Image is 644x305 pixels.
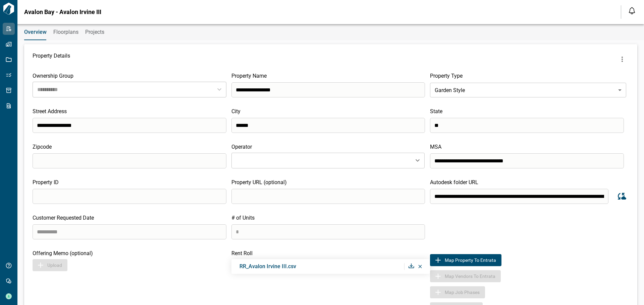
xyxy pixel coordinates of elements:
[85,29,104,35] span: Projects
[231,189,425,204] input: search
[430,144,441,150] span: MSA
[430,73,463,79] span: Property Type
[430,108,442,115] span: State
[231,144,252,150] span: Operator
[33,144,52,150] span: Zipcode
[434,256,442,264] img: Map to Entrata
[430,179,478,185] span: Autodesk folder URL
[24,9,101,15] span: Avalon Bay - Avalon Irvine III
[231,108,240,115] span: City
[231,73,267,79] span: Property Name
[430,118,624,133] input: search
[33,108,67,115] span: Street Address
[430,189,608,204] input: search
[430,153,624,168] input: search
[33,189,226,204] input: search
[33,118,226,133] input: search
[239,263,296,270] span: RR_Avalon Irvine III.csv
[231,82,425,97] input: search
[231,179,287,185] span: Property URL (optional)
[430,254,501,266] button: Map to EntrataMap Property to Entrata
[413,156,422,165] button: Open
[33,53,70,66] span: Property Details
[33,224,226,239] input: search
[24,29,47,35] span: Overview
[613,188,629,204] button: Sync data from Autodesk
[33,73,73,79] span: Ownership Group
[53,29,78,35] span: Floorplans
[627,5,637,16] button: Open notification feed
[430,81,626,99] div: Garden Style
[33,153,226,168] input: search
[33,250,93,256] span: Offering Memo (optional)
[231,250,253,256] span: Rent Roll
[615,53,629,66] button: more
[17,24,644,40] div: base tabs
[33,179,59,185] span: Property ID
[231,118,425,133] input: search
[33,215,94,221] span: Customer Requested Date
[231,215,255,221] span: # of Units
